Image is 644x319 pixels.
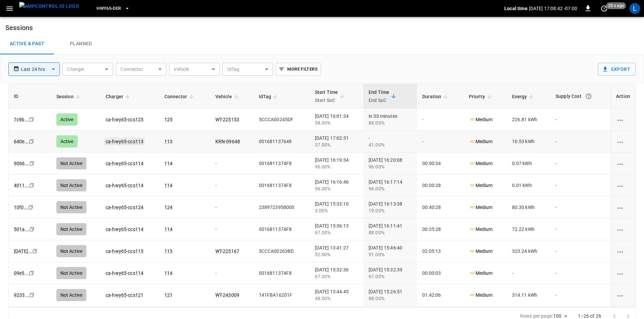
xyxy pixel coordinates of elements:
[56,179,87,191] div: Not Active
[417,262,463,284] td: 00:00:03
[550,218,610,240] td: -
[369,119,411,126] div: 88.00%
[550,284,610,306] td: -
[507,284,550,306] td: 314.11 kWh
[164,183,172,188] a: 114
[253,175,310,196] td: 0016811374F8
[507,196,550,218] td: 80.30 kWh
[56,157,87,169] div: Not Active
[369,163,411,170] div: 96.00%
[29,160,35,167] div: copy
[21,63,60,76] div: Last 24 hrs
[469,160,493,167] p: Medium
[629,3,640,14] div: profile-icon
[29,182,35,189] div: copy
[315,185,358,192] div: 96.00%
[56,223,87,235] div: Not Active
[253,218,310,240] td: 0016811374F8
[315,88,338,104] div: Start Time
[14,227,29,232] a: 501a...
[315,201,358,214] div: [DATE] 15:33:10
[315,266,358,280] div: [DATE] 15:32:36
[417,240,463,262] td: 02:05:13
[610,84,636,109] th: Action
[469,270,493,277] p: Medium
[210,175,253,196] td: -
[253,109,310,131] td: 5CCCA00245DF
[469,92,494,101] span: Priority
[54,33,108,55] a: Planned
[8,84,51,109] th: ID
[14,161,29,166] a: 9066...
[215,292,239,298] a: WT-243009
[253,131,310,153] td: 001681137648
[56,245,87,257] div: Not Active
[417,284,463,306] td: 01:42:06
[616,248,630,255] div: charging session options
[315,119,358,126] div: 58.00%
[315,113,358,126] div: [DATE] 16:01:34
[215,139,240,144] a: KRN-09648
[253,240,310,262] td: 5CCCA00263BD
[507,218,550,240] td: 72.22 kWh
[417,109,463,131] td: -
[106,117,143,122] a: ca-hwy65-ccs125
[369,266,411,280] div: [DATE] 15:32:39
[28,138,35,145] div: copy
[369,229,411,236] div: 88.00%
[512,92,536,101] span: Energy
[210,262,253,284] td: -
[94,2,132,15] button: HWY65-DER
[164,227,172,232] a: 114
[29,225,35,233] div: copy
[599,3,610,14] button: set refresh interval
[507,109,550,131] td: 226.81 kWh
[14,183,29,188] a: 4011...
[253,284,310,306] td: 141FBA16201F
[550,196,610,218] td: -
[469,292,493,299] p: Medium
[164,139,172,144] a: 113
[469,248,493,255] p: Medium
[616,138,630,145] div: charging session options
[616,270,630,276] div: charging session options
[259,92,280,101] span: IdTag
[215,117,239,122] a: WT-225153
[253,196,310,218] td: 2389723958000
[369,88,398,104] span: End TimeEnd SoC
[106,183,143,188] a: ca-hwy65-ccs114
[369,96,389,104] p: End SoC
[369,179,411,192] div: [DATE] 16:17:14
[56,289,87,301] div: Not Active
[422,92,450,101] span: Duration
[556,90,605,102] div: Supply Cost
[616,292,630,298] div: charging session options
[210,153,253,175] td: -
[369,157,411,170] div: [DATE] 16:20:08
[315,295,358,302] div: 48.00%
[106,161,143,166] a: ca-hwy65-ccs114
[583,90,595,102] button: The cost of your charging session based on your supply rates
[164,205,172,210] a: 124
[507,175,550,196] td: 0.01 kWh
[550,131,610,153] td: -
[164,161,172,166] a: 114
[56,92,82,101] span: Session
[106,205,143,210] a: ca-hwy65-ccs124
[369,244,411,258] div: [DATE] 15:46:40
[469,116,493,123] p: Medium
[315,96,338,104] p: Start SoC
[14,205,28,210] a: 10f0...
[417,131,463,153] td: -
[14,270,29,276] a: 09e5...
[417,218,463,240] td: 00:35:28
[315,135,358,148] div: [DATE] 17:02:31
[28,204,34,211] div: copy
[369,251,411,258] div: 91.00%
[253,262,310,284] td: 0016811374F8
[106,292,143,298] a: ca-hwy65-ccs121
[164,92,196,101] span: Connector
[616,116,630,123] div: charging session options
[215,248,239,254] a: WT-225167
[504,5,528,12] p: Local time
